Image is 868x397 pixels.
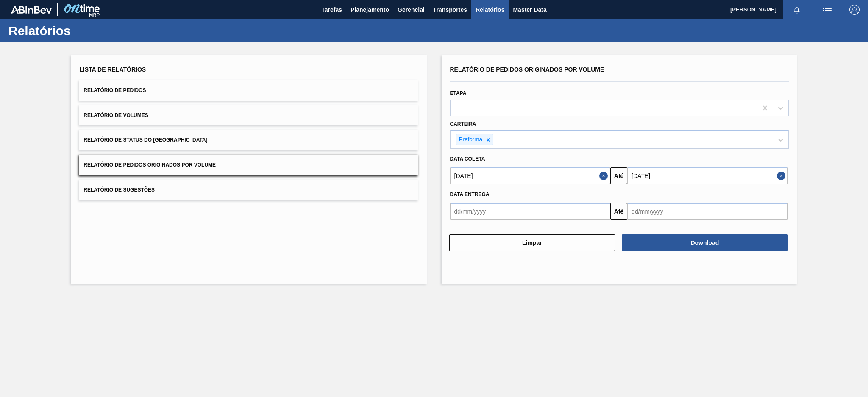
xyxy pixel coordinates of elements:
span: Gerencial [398,5,425,15]
img: userActions [822,5,832,15]
h1: Relatórios [8,26,159,36]
button: Close [777,167,788,184]
button: Limpar [449,234,615,251]
div: Preforma [456,134,484,145]
button: Notificações [783,4,810,16]
span: Master Data [513,5,546,15]
button: Relatório de Pedidos [79,80,418,101]
button: Relatório de Sugestões [79,180,418,200]
button: Close [599,167,610,184]
span: Tarefas [321,5,342,15]
button: Até [610,167,627,184]
button: Relatório de Status do [GEOGRAPHIC_DATA] [79,130,418,150]
input: dd/mm/yyyy [627,167,788,184]
span: Planejamento [351,5,389,15]
span: Relatórios [476,5,504,15]
span: Relatório de Pedidos [83,87,146,93]
input: dd/mm/yyyy [450,203,611,220]
span: Relatório de Status do [GEOGRAPHIC_DATA] [83,137,207,143]
span: Relatório de Pedidos Originados por Volume [83,162,216,168]
span: Relatório de Sugestões [83,187,155,193]
input: dd/mm/yyyy [627,203,788,220]
span: Lista de Relatórios [79,66,146,73]
label: Etapa [450,90,467,96]
button: Relatório de Pedidos Originados por Volume [79,155,418,175]
span: Relatório de Pedidos Originados por Volume [450,66,604,73]
span: Data coleta [450,156,485,162]
button: Download [622,234,788,251]
span: Relatório de Volumes [83,112,148,118]
button: Até [610,203,627,220]
span: Transportes [433,5,467,15]
img: Logout [849,5,860,15]
span: Data entrega [450,192,490,197]
input: dd/mm/yyyy [450,167,611,184]
label: Carteira [450,121,476,127]
img: TNhmsLtSVTkK8tSr43FrP2fwEKptu5GPRR3wAAAABJRU5ErkJggg== [11,6,52,14]
button: Relatório de Volumes [79,105,418,126]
